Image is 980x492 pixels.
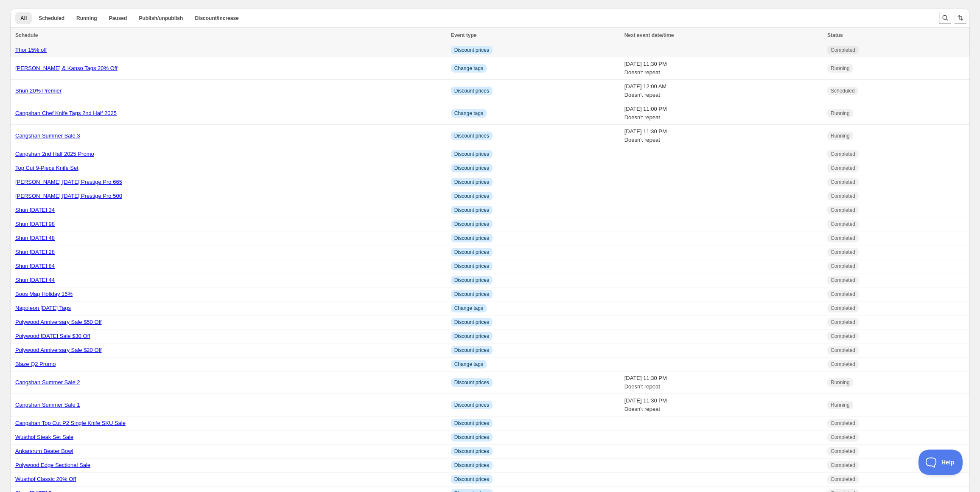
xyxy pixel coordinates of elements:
a: Polywood Anniversary Sale $20 Off [15,347,102,353]
span: Next event date/time [624,32,674,38]
span: Discount prices [454,221,489,228]
a: Shun [DATE] 48 [15,235,55,241]
span: Discount prices [454,235,489,242]
span: Completed [831,193,855,200]
span: Publish/unpublish [139,15,183,22]
span: Completed [831,462,855,469]
span: Change tags [454,361,483,368]
span: Completed [831,420,855,427]
a: Napoleon [DATE] Tags [15,305,71,311]
span: Running [831,379,850,386]
span: Discount prices [454,379,489,386]
a: Cangshan Summer Sale 3 [15,132,80,139]
span: Discount prices [454,291,489,298]
a: Polywood [DATE] Sale $30 Off [15,333,90,339]
span: Completed [831,319,855,326]
span: Discount prices [454,165,489,171]
span: Discount prices [454,434,489,441]
span: Completed [831,277,855,284]
a: Shun [DATE] 84 [15,263,55,269]
span: Discount prices [454,132,489,139]
span: Discount prices [454,476,489,483]
span: Completed [831,47,855,53]
td: [DATE] 11:00 PM Doesn't repeat [622,102,825,125]
span: All [20,15,27,22]
a: Ankarsrum Beater Bowl [15,448,73,454]
a: Shun 20% Premier [15,87,62,94]
span: Schedule [15,32,38,38]
td: [DATE] 12:00 AM Doesn't repeat [622,80,825,102]
span: Completed [831,165,855,171]
span: Status [827,32,843,38]
span: Change tags [454,305,483,312]
span: Discount prices [454,263,489,270]
span: Completed [831,291,855,298]
a: Shun [DATE] 44 [15,277,55,283]
span: Discount/increase [195,15,238,22]
a: Cangshan Chef Knife Tags 2nd Half 2025 [15,110,117,116]
span: Completed [831,263,855,270]
span: Discount prices [454,249,489,256]
span: Completed [831,347,855,354]
span: Scheduled [831,87,855,94]
span: Running [831,65,850,72]
span: Running [76,15,97,22]
span: Discount prices [454,347,489,354]
a: Polywood Edge Sectional Sale [15,462,90,468]
a: Cangshan 2nd Half 2025 Promo [15,151,94,157]
span: Event type [451,32,477,38]
span: Discount prices [454,87,489,94]
span: Paused [109,15,127,22]
a: [PERSON_NAME] & Kanso Tags 20% Off [15,65,118,71]
span: Change tags [454,110,483,117]
span: Discount prices [454,47,489,53]
span: Completed [831,207,855,214]
span: Change tags [454,65,483,72]
span: Discount prices [454,402,489,408]
span: Discount prices [454,448,489,455]
td: [DATE] 11:30 PM Doesn't repeat [622,57,825,80]
span: Running [831,402,850,408]
button: Search and filter results [939,12,951,24]
a: Shun [DATE] 98 [15,221,55,227]
span: Completed [831,221,855,228]
span: Completed [831,305,855,312]
a: Blaze Q2 Promo [15,361,56,367]
a: Shun [DATE] 34 [15,207,55,213]
a: Cangshan Top Cut P2 Single Knife SKU Sale [15,420,126,426]
a: Wusthof Steak Set Sale [15,434,73,440]
a: Polywood Anniversary Sale $50 Off [15,319,102,325]
a: Top Cut 9-Piece Knife Set [15,165,78,171]
span: Running [831,132,850,139]
span: Completed [831,151,855,157]
span: Completed [831,333,855,340]
span: Discount prices [454,277,489,284]
a: Shun [DATE] 28 [15,249,55,255]
span: Completed [831,434,855,441]
td: [DATE] 11:30 PM Doesn't repeat [622,371,825,394]
span: Discount prices [454,333,489,340]
span: Completed [831,361,855,368]
span: Discount prices [454,319,489,326]
span: Completed [831,249,855,256]
td: [DATE] 11:30 PM Doesn't repeat [622,125,825,147]
iframe: Toggle Customer Support [918,450,963,475]
span: Discount prices [454,207,489,214]
span: Discount prices [454,420,489,427]
span: Discount prices [454,179,489,186]
a: Boos Map Holiday 15% [15,291,73,297]
span: Discount prices [454,151,489,157]
a: Thor 15% off [15,47,47,53]
a: Wusthof Classic 20% Off [15,476,76,482]
a: [PERSON_NAME] [DATE] Prestige Pro 500 [15,193,122,199]
span: Discount prices [454,462,489,469]
span: Completed [831,179,855,186]
a: Cangshan Summer Sale 1 [15,402,80,408]
span: Completed [831,476,855,483]
span: Completed [831,448,855,455]
button: Sort the results [955,12,966,24]
span: Discount prices [454,193,489,200]
a: Cangshan Summer Sale 2 [15,379,80,385]
span: Running [831,110,850,117]
span: Completed [831,235,855,242]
